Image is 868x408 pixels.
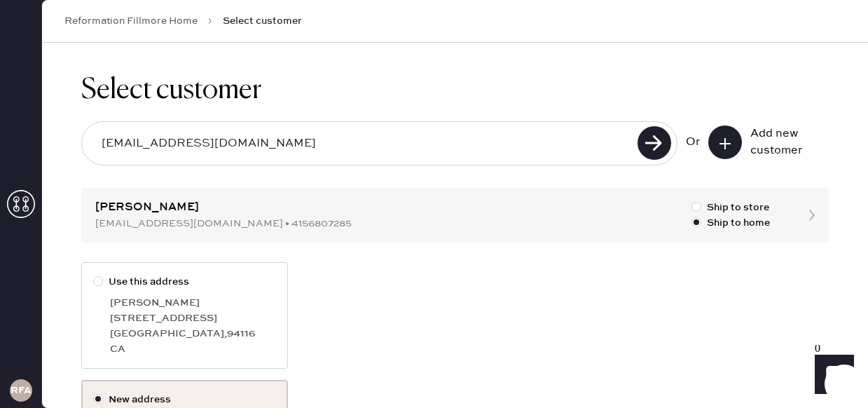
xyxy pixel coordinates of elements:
h3: RFA [11,386,32,395]
span: Select customer [223,14,302,28]
h1: Select customer [81,74,829,107]
div: [GEOGRAPHIC_DATA] , 94116 [110,326,276,341]
div: Or [686,134,700,151]
iframe: Front Chat [801,345,862,405]
label: Ship to store [691,200,770,215]
input: Search by email or phone number [90,128,633,160]
label: Ship to home [691,215,770,231]
div: [PERSON_NAME] [110,295,276,311]
div: Add new customer [750,125,820,159]
label: Use this address [93,274,276,290]
a: Reformation Fillmore Home [64,14,198,28]
div: CA [110,341,276,357]
div: [STREET_ADDRESS] [110,311,276,326]
label: New address [93,392,276,407]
